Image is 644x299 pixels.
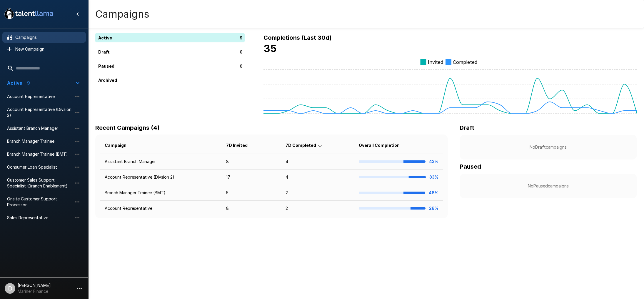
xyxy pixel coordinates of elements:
span: Overall Completion [359,142,407,149]
td: Account Representative [100,201,221,216]
td: Branch Manager Trainee (BMT) [100,185,221,201]
td: 17 [221,170,281,185]
p: 0 [240,63,243,69]
span: 7D Completed [286,142,324,149]
td: 2 [281,185,354,201]
td: 4 [281,170,354,185]
span: Campaign [105,142,134,149]
td: 8 [221,201,281,216]
td: Account Representative (Divsion 2) [100,170,221,185]
b: 35 [263,42,277,54]
p: 9 [240,35,243,41]
b: 33% [429,175,438,180]
td: 4 [281,154,354,170]
b: 43% [429,159,438,164]
p: No Paused campaigns [469,183,628,189]
p: 0 [240,49,243,55]
span: 7D Invited [226,142,255,149]
b: Paused [460,163,481,170]
b: Completions (Last 30d) [263,34,332,41]
p: No Draft campaigns [469,144,628,150]
b: 48% [429,190,438,195]
td: Assistant Branch Manager [100,154,221,170]
h4: Campaigns [95,8,149,20]
b: 28% [429,206,438,211]
td: 2 [281,201,354,216]
td: 5 [221,185,281,201]
b: Draft [460,124,474,131]
b: Recent Campaigns (4) [95,124,160,131]
td: 8 [221,154,281,170]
